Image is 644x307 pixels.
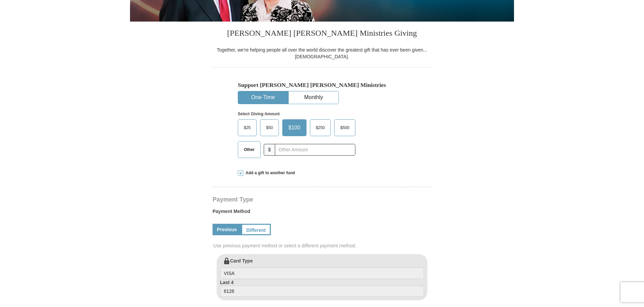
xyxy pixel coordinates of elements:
h5: Support [PERSON_NAME] [PERSON_NAME] Ministries [238,82,406,89]
button: Monthly [289,91,339,104]
span: $500 [337,123,353,133]
label: Last 4 [220,279,424,297]
button: One-Time [238,91,288,104]
span: Add a gift to another fund [243,170,295,176]
span: $250 [313,123,328,133]
input: Other Amount [275,144,355,156]
input: Card Type [220,268,424,279]
span: Use previous payment method or select a different payment method. [213,242,432,249]
a: Different [241,224,271,235]
span: $ [264,144,275,156]
span: $50 [263,123,276,133]
label: Card Type [220,257,424,279]
h3: [PERSON_NAME] [PERSON_NAME] Ministries Giving [213,22,431,47]
strong: Select Giving Amount [238,112,280,116]
span: $25 [240,123,254,133]
a: Previous [213,224,241,235]
span: Other [240,145,258,155]
label: Payment Method [213,208,431,218]
input: Last 4 [220,286,424,297]
span: $100 [285,123,304,133]
h4: Payment Type [213,197,431,202]
div: Together, we're helping people all over the world discover the greatest gift that has ever been g... [213,47,431,60]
